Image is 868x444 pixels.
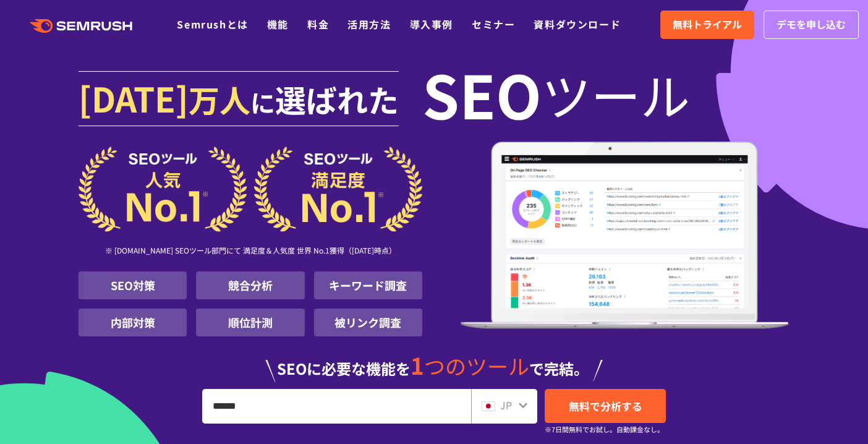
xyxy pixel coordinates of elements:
li: SEO対策 [79,271,187,299]
span: つのツール [424,351,529,381]
a: 機能 [267,17,289,32]
li: 被リンク調査 [314,309,422,336]
a: 活用方法 [347,17,391,32]
li: 順位計測 [196,309,304,336]
span: ツール [542,69,690,119]
li: 競合分析 [196,271,304,299]
li: 内部対策 [79,309,187,336]
span: デモを申し込む [777,17,846,33]
a: デモを申し込む [764,11,859,39]
a: セミナー [472,17,515,32]
span: に [250,84,275,120]
a: Semrushとは [177,17,248,32]
input: URL、キーワードを入力してください [203,390,470,423]
small: ※7日間無料でお試し。自動課金なし。 [545,424,664,435]
a: 無料トライアル [660,11,754,39]
a: 資料ダウンロード [534,17,621,32]
a: 料金 [307,17,329,32]
span: 1 [411,348,424,382]
div: SEOに必要な機能を [79,341,789,382]
span: 万人 [189,77,250,121]
div: ※ [DOMAIN_NAME] SEOツール部門にて 満足度＆人気度 世界 No.1獲得（[DATE]時点） [79,232,422,271]
a: 無料で分析する [545,389,666,423]
span: 選ばれた [275,77,399,121]
span: 無料トライアル [673,17,742,33]
span: で完結。 [529,357,589,379]
a: 導入事例 [410,17,453,32]
span: 無料で分析する [569,398,642,414]
span: JP [500,398,512,412]
span: SEO [422,69,542,119]
span: [DATE] [79,73,189,122]
li: キーワード調査 [314,271,422,299]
